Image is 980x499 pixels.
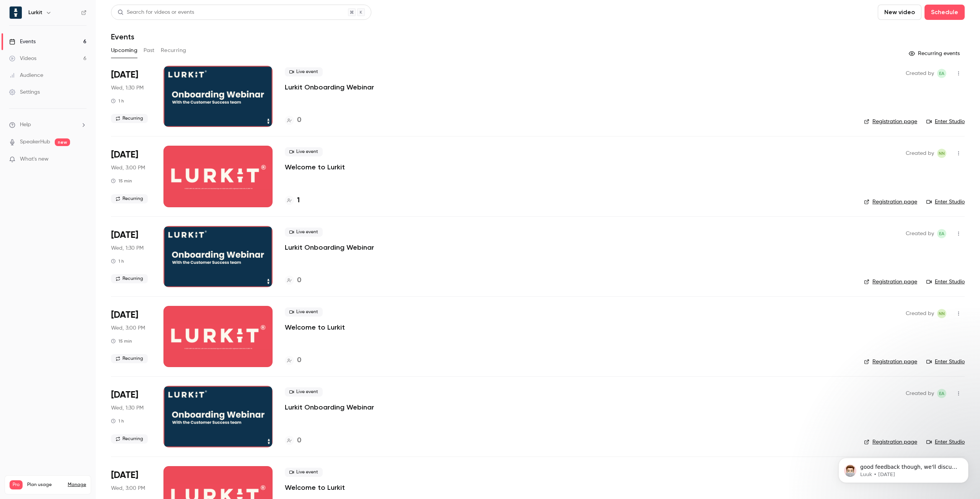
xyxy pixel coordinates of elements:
span: Natalia Nobrega [937,149,946,158]
span: Recurring [111,354,148,363]
div: Videos [9,55,36,62]
span: [DATE] [111,149,138,161]
div: 15 min [111,338,132,344]
span: Natalia Nobrega [937,309,946,318]
div: Oct 8 Wed, 1:30 PM (Europe/Stockholm) [111,386,151,447]
div: Sep 24 Wed, 3:00 PM (Europe/Stockholm) [111,146,151,207]
a: 0 [285,275,301,286]
h1: Events [111,32,134,41]
span: Recurring [111,434,148,444]
a: Manage [68,482,86,488]
span: Etienne Amarilla [937,69,946,78]
span: Created by [906,69,934,78]
a: 1 [285,195,300,206]
a: Enter Studio [926,358,965,366]
span: Created by [906,309,934,318]
div: Oct 1 Wed, 3:00 PM (Europe/Stockholm) [111,306,151,367]
span: Live event [285,67,323,76]
button: New video [878,5,921,20]
span: [DATE] [111,469,138,481]
span: NN [939,309,945,318]
span: Etienne Amarilla [937,229,946,238]
span: Live event [285,387,323,397]
span: Wed, 1:30 PM [111,244,144,252]
div: Search for videos or events [118,8,194,16]
span: EA [939,69,944,78]
h4: 0 [297,355,301,366]
div: 1 h [111,98,124,104]
h4: 0 [297,436,301,446]
button: Recurring events [905,47,965,60]
span: Live event [285,307,323,317]
a: Enter Studio [926,278,965,286]
a: 0 [285,355,301,366]
h6: Lurkit [28,9,42,16]
span: Help [20,121,31,129]
img: Lurkit [10,7,22,19]
span: Wed, 3:00 PM [111,484,145,492]
span: Wed, 3:00 PM [111,164,145,172]
span: Live event [285,147,323,156]
button: Recurring [161,44,186,57]
span: Pro [10,480,23,489]
a: Welcome to Lurkit [285,483,345,492]
span: Live event [285,228,323,237]
span: [DATE] [111,309,138,321]
p: Welcome to Lurkit [285,163,345,172]
a: Enter Studio [926,438,965,446]
iframe: Noticeable Trigger [77,156,87,163]
span: EA [939,389,944,398]
span: Wed, 1:30 PM [111,404,144,412]
span: Created by [906,229,934,238]
a: Registration page [864,118,917,125]
span: [DATE] [111,69,138,81]
span: Wed, 3:00 PM [111,324,145,332]
iframe: Intercom notifications message [827,442,980,495]
a: Registration page [864,198,917,206]
span: Wed, 1:30 PM [111,84,144,92]
span: Created by [906,389,934,398]
div: 1 h [111,418,124,424]
a: Lurkit Onboarding Webinar [285,243,374,252]
a: SpeakerHub [20,138,50,146]
button: Schedule [924,5,965,20]
span: EA [939,229,944,238]
a: Registration page [864,358,917,366]
div: Settings [9,88,40,96]
a: 0 [285,436,301,446]
div: Events [9,38,36,46]
div: 15 min [111,178,132,184]
a: Welcome to Lurkit [285,323,345,332]
span: NN [939,149,945,158]
a: 0 [285,115,301,125]
span: What's new [20,155,49,163]
a: Lurkit Onboarding Webinar [285,403,374,412]
a: Enter Studio [926,118,965,125]
a: Lurkit Onboarding Webinar [285,83,374,92]
a: Enter Studio [926,198,965,206]
span: Recurring [111,194,148,203]
h4: 0 [297,115,301,125]
span: Live event [285,468,323,477]
a: Registration page [864,438,917,446]
button: Past [144,44,155,57]
li: help-dropdown-opener [9,121,87,129]
span: Recurring [111,274,148,283]
div: Audience [9,72,43,79]
span: new [55,138,70,146]
button: Upcoming [111,44,137,57]
span: Etienne Amarilla [937,389,946,398]
span: Recurring [111,114,148,123]
span: Created by [906,149,934,158]
div: Sep 24 Wed, 1:30 PM (Europe/Stockholm) [111,66,151,127]
a: Registration page [864,278,917,286]
span: [DATE] [111,389,138,401]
